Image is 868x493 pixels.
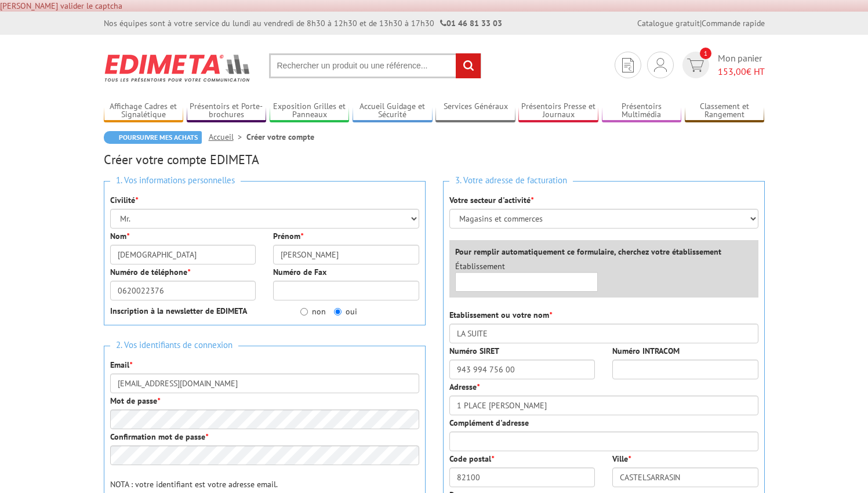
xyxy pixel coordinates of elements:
[702,18,765,28] a: Commande rapide
[685,101,765,121] a: Classement et Rangement
[300,308,308,316] input: non
[110,266,190,278] label: Numéro de téléphone
[449,417,529,429] label: Complément d'adresse
[209,132,246,142] a: Accueil
[718,52,765,78] span: Mon panier
[612,345,680,357] label: Numéro INTRACOM
[637,17,765,29] div: |
[270,101,350,121] a: Exposition Grilles et Panneaux
[612,453,631,465] label: Ville
[110,230,129,242] label: Nom
[187,101,267,121] a: Présentoirs et Porte-brochures
[110,395,160,407] label: Mot de passe
[334,306,357,317] label: oui
[718,66,746,77] span: 153,00
[449,309,552,321] label: Etablissement ou votre nom
[654,58,667,72] img: devis rapide
[455,246,721,258] label: Pour remplir automatiquement ce formulaire, cherchez votre établissement
[273,230,303,242] label: Prénom
[456,53,481,78] input: rechercher
[110,194,138,206] label: Civilité
[300,306,326,317] label: non
[440,18,502,28] strong: 01 46 81 33 03
[700,48,711,59] span: 1
[246,131,314,143] li: Créer votre compte
[110,306,247,316] strong: Inscription à la newsletter de EDIMETA
[449,453,494,465] label: Code postal
[602,101,682,121] a: Présentoirs Multimédia
[637,18,700,28] a: Catalogue gratuit
[449,345,499,357] label: Numéro SIRET
[110,338,238,353] span: 2. Vos identifiants de connexion
[687,59,704,72] img: devis rapide
[269,53,481,78] input: Rechercher un produit ou une référence...
[680,52,765,78] a: devis rapide 1 Mon panier 153,00€ HT
[110,173,241,188] span: 1. Vos informations personnelles
[518,101,598,121] a: Présentoirs Presse et Journaux
[446,260,607,292] div: Établissement
[334,308,342,316] input: oui
[435,101,515,121] a: Services Généraux
[449,173,573,188] span: 3. Votre adresse de facturation
[273,266,326,278] label: Numéro de Fax
[104,46,252,89] img: Edimeta
[104,17,502,29] div: Nos équipes sont à votre service du lundi au vendredi de 8h30 à 12h30 et de 13h30 à 17h30
[353,101,433,121] a: Accueil Guidage et Sécurité
[449,381,480,393] label: Adresse
[718,65,765,78] span: € HT
[104,101,184,121] a: Affichage Cadres et Signalétique
[622,58,634,72] img: devis rapide
[104,131,202,144] a: Poursuivre mes achats
[104,153,765,166] h2: Créer votre compte EDIMETA
[449,194,533,206] label: Votre secteur d'activité
[110,359,132,371] label: Email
